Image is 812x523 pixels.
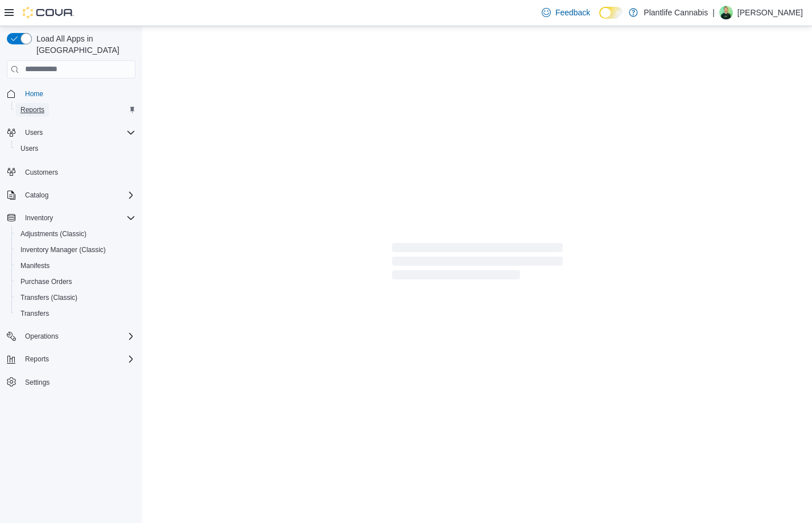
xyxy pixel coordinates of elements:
[25,89,43,98] span: Home
[712,6,715,19] p: |
[2,163,140,180] button: Customers
[737,6,803,19] p: [PERSON_NAME]
[11,274,140,290] button: Purchase Orders
[20,293,77,302] span: Transfers (Classic)
[16,243,135,257] span: Inventory Manager (Classic)
[16,275,135,289] span: Purchase Orders
[20,229,86,238] span: Adjustments (Classic)
[555,7,590,18] span: Feedback
[32,33,135,56] span: Load All Apps in [GEOGRAPHIC_DATA]
[7,81,135,420] nav: Complex example
[20,375,135,389] span: Settings
[2,125,140,141] button: Users
[2,328,140,344] button: Operations
[20,188,135,202] span: Catalog
[25,191,48,200] span: Catalog
[537,1,595,24] a: Feedback
[25,378,50,387] span: Settings
[25,128,43,137] span: Users
[2,85,140,102] button: Home
[16,259,54,273] a: Manifests
[16,275,77,289] a: Purchase Orders
[20,105,44,114] span: Reports
[20,352,53,366] button: Reports
[20,261,50,270] span: Manifests
[16,307,135,320] span: Transfers
[20,309,49,318] span: Transfers
[16,227,135,241] span: Adjustments (Classic)
[2,374,140,390] button: Settings
[16,243,110,257] a: Inventory Manager (Classic)
[23,7,74,18] img: Cova
[599,19,600,19] span: Dark Mode
[16,103,49,117] a: Reports
[16,103,135,117] span: Reports
[644,6,708,19] p: Plantlife Cannabis
[25,213,53,223] span: Inventory
[20,352,135,366] span: Reports
[16,291,82,304] a: Transfers (Classic)
[11,102,140,118] button: Reports
[16,142,43,155] a: Users
[16,227,91,241] a: Adjustments (Classic)
[20,164,135,179] span: Customers
[20,211,135,225] span: Inventory
[16,291,135,304] span: Transfers (Classic)
[20,144,38,153] span: Users
[20,126,47,139] button: Users
[2,210,140,226] button: Inventory
[16,259,135,273] span: Manifests
[11,290,140,306] button: Transfers (Classic)
[20,211,57,225] button: Inventory
[20,87,48,101] a: Home
[16,142,135,155] span: Users
[20,245,106,254] span: Inventory Manager (Classic)
[20,166,63,179] a: Customers
[719,6,733,19] div: Brad Christensen
[25,332,59,341] span: Operations
[11,306,140,322] button: Transfers
[11,258,140,274] button: Manifests
[20,188,53,202] button: Catalog
[20,330,63,343] button: Operations
[20,87,135,101] span: Home
[20,330,135,343] span: Operations
[2,351,140,367] button: Reports
[16,307,53,320] a: Transfers
[20,126,135,139] span: Users
[2,187,140,203] button: Catalog
[11,141,140,157] button: Users
[11,226,140,242] button: Adjustments (Classic)
[20,277,72,286] span: Purchase Orders
[599,7,623,19] input: Dark Mode
[25,355,49,364] span: Reports
[11,242,140,258] button: Inventory Manager (Classic)
[20,376,54,389] a: Settings
[392,245,563,282] span: Loading
[25,168,58,177] span: Customers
